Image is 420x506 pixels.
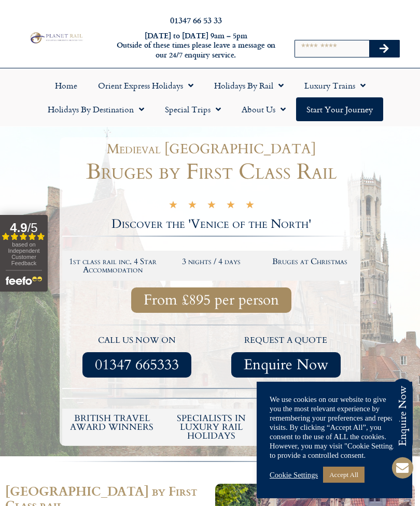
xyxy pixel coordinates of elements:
i: ★ [226,201,235,211]
h2: 3 nights / 4 days [167,257,256,266]
h2: Discover the 'Venice of the North' [62,218,360,230]
a: From £895 per person [131,287,291,313]
a: Home [45,74,88,97]
a: 01347 66 53 33 [170,14,222,26]
img: Planet Rail Train Holidays Logo [28,31,84,45]
div: We use cookies on our website to give you the most relevant experience by remembering your prefer... [270,395,399,460]
nav: Menu [5,74,415,121]
h1: Medieval [GEOGRAPHIC_DATA] [67,142,355,156]
span: From £895 per person [144,294,279,307]
i: ★ [207,201,216,211]
h1: Bruges by First Class Rail [62,161,360,183]
h2: 1st class rail inc. 4 Star Accommodation [69,257,157,274]
button: Search [369,40,399,57]
a: Special Trips [155,97,231,121]
a: 01347 665333 [82,352,191,378]
a: Accept All [323,467,365,483]
h5: British Travel Award winners [67,414,157,431]
a: Orient Express Holidays [88,74,204,97]
a: Start your Journey [296,97,383,121]
p: call us now on [67,334,206,348]
h2: Bruges at Christmas [265,257,354,266]
a: Holidays by Rail [204,74,294,97]
span: Enquire Now [244,358,328,371]
a: Cookie Settings [270,470,318,480]
i: ★ [169,201,178,211]
h6: [DATE] to [DATE] 9am – 5pm Outside of these times please leave a message on our 24/7 enquiry serv... [115,31,277,60]
a: About Us [231,97,296,121]
a: Enquire Now [231,352,341,378]
p: request a quote [217,334,356,348]
h6: Specialists in luxury rail holidays [167,414,256,440]
i: ★ [188,201,197,211]
a: Luxury Trains [294,74,376,97]
i: ★ [245,201,255,211]
span: 01347 665333 [95,358,179,371]
a: Holidays by Destination [37,97,155,121]
div: 5/5 [169,200,255,211]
